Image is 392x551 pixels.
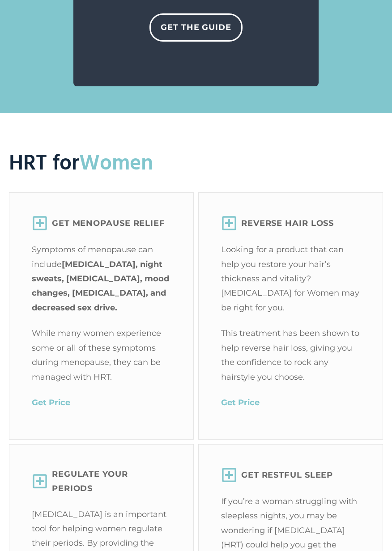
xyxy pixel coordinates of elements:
p: This treatment has been shown to help reverse hair loss, giving you the confidence to rock any ha... [221,326,360,384]
span: Regulate your Periods [52,467,171,496]
span: Reverse Hair Loss [241,216,334,230]
h2: HRT for [9,149,383,179]
a: Get The GUIDE [149,13,243,41]
span: GET Restful Sleep [241,468,333,482]
strong: [MEDICAL_DATA], night sweats, [MEDICAL_DATA], mood changes, [MEDICAL_DATA], and decreased sex drive. [32,259,169,313]
mark: Women [79,147,153,181]
a: Get Price [32,398,70,407]
p: While many women experience some or all of these symptoms during menopause, they can be managed w... [32,326,171,384]
a: Get Price [221,398,260,407]
p: Symptoms of menopause can include [32,242,171,315]
span: GET Menopause Relief [52,216,165,230]
p: Looking for a product that can help you restore your hair’s thickness and vitality? [MEDICAL_DATA... [221,242,360,315]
